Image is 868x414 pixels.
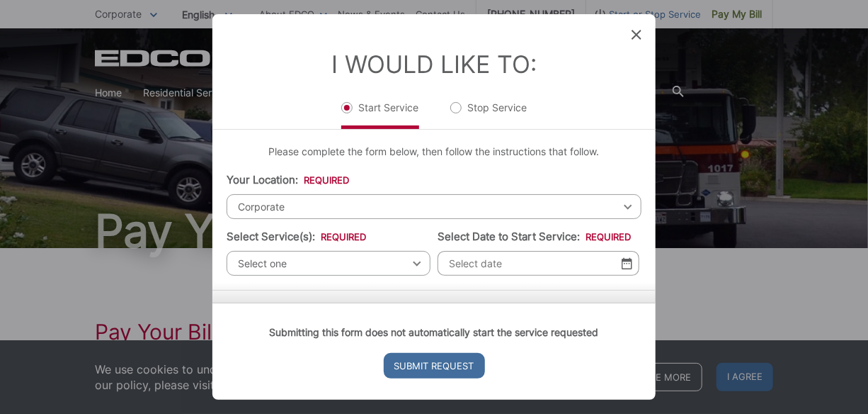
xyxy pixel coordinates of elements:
[438,251,639,276] input: Select date
[341,101,419,129] label: Start Service
[227,194,641,219] span: Corporate
[227,230,366,243] label: Select Service(s):
[331,50,537,79] label: I Would Like To:
[622,257,632,269] img: Select date
[384,353,485,379] input: Submit Request
[438,230,631,243] label: Select Date to Start Service:
[450,101,527,129] label: Stop Service
[227,174,349,186] label: Your Location:
[227,251,430,276] span: Select one
[227,144,641,160] p: Please complete the form below, then follow the instructions that follow.
[270,326,599,338] strong: Submitting this form does not automatically start the service requested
